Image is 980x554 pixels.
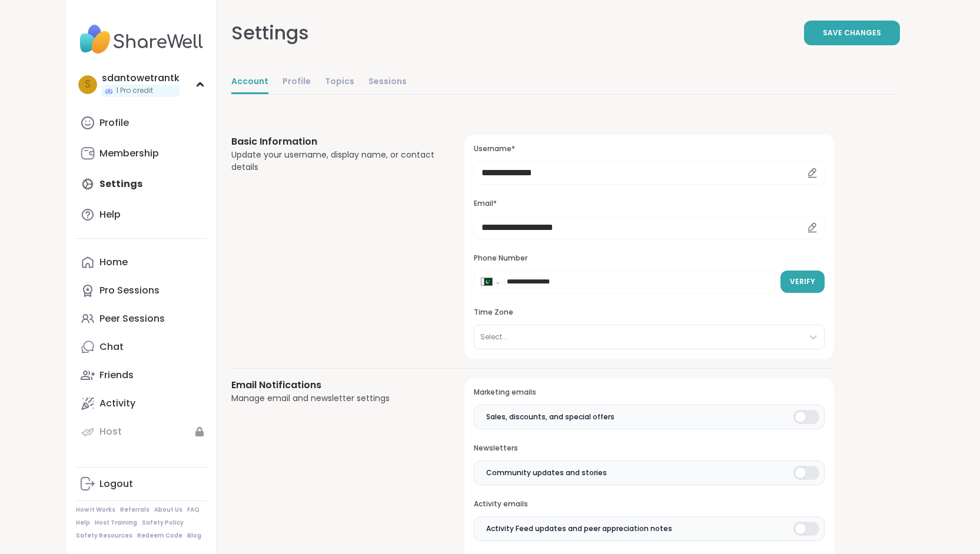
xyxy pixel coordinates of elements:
a: Help [76,201,207,229]
a: Account [231,71,268,94]
a: Activity [76,389,207,418]
a: About Us [154,506,182,514]
a: Membership [76,139,207,168]
div: Profile [99,116,129,129]
h3: Email Notifications [231,378,437,392]
a: Profile [283,71,311,94]
span: Verify [790,276,815,287]
div: Friends [99,369,134,382]
div: sdantowetrantk [102,72,180,85]
h3: Email* [474,199,824,209]
a: FAQ [187,506,200,514]
div: Pro Sessions [99,284,160,297]
a: Friends [76,361,207,389]
button: Save Changes [804,21,900,45]
a: Safety Policy [142,519,184,527]
a: Safety Resources [76,532,132,540]
h3: Time Zone [474,308,824,318]
img: ShareWell Nav Logo [76,19,207,60]
div: Help [99,208,121,221]
div: Activity [99,397,135,410]
button: Verify [780,271,825,293]
div: Home [99,256,128,269]
span: Community updates and stories [486,468,607,478]
span: Save Changes [823,28,881,38]
h3: Username* [474,144,824,154]
div: Membership [99,147,159,160]
a: Home [76,248,207,276]
div: Host [99,425,122,438]
a: Blog [187,532,201,540]
a: Redeem Code [137,532,182,540]
span: s [85,77,91,92]
a: How It Works [76,506,115,514]
span: 1 Pro credit [116,86,153,96]
a: Chat [76,333,207,361]
h3: Phone Number [474,253,824,263]
div: Logout [99,478,133,490]
h3: Activity emails [474,499,824,509]
h3: Marketing emails [474,388,824,398]
div: Peer Sessions [99,312,165,325]
a: Profile [76,109,207,137]
a: Peer Sessions [76,305,207,333]
span: Activity Feed updates and peer appreciation notes [486,523,672,534]
a: Topics [325,71,354,94]
a: Help [76,519,90,527]
a: Referrals [120,506,150,514]
h3: Basic Information [231,135,437,149]
a: Pro Sessions [76,276,207,305]
h3: Newsletters [474,443,824,453]
div: Chat [99,341,124,353]
span: Sales, discounts, and special offers [486,412,614,422]
a: Host [76,418,207,446]
div: Settings [231,19,309,47]
div: Manage email and newsletter settings [231,392,437,405]
a: Logout [76,470,207,498]
div: Update your username, display name, or contact details [231,149,437,173]
a: Host Training [95,519,137,527]
a: Sessions [368,71,407,94]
